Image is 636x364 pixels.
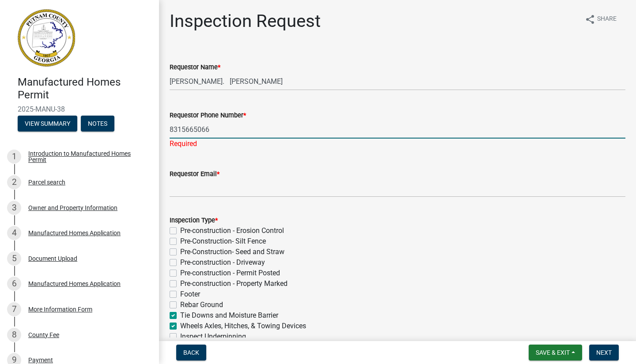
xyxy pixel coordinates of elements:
[28,230,121,236] div: Manufactured Homes Application
[536,349,570,356] span: Save & Exit
[7,201,21,215] div: 3
[170,11,321,32] h1: Inspection Request
[28,205,117,211] div: Owner and Property Information
[180,225,284,236] label: Pre-construction - Erosion Control
[18,116,77,131] button: View Summary
[180,257,265,268] label: Pre-construction - Driveway
[18,120,77,128] wm-modal-confirm: Summary
[7,302,21,316] div: 7
[28,357,53,363] div: Payment
[81,116,114,131] button: Notes
[81,120,114,128] wm-modal-confirm: Notes
[180,331,246,342] label: Inspect Underpinning
[28,150,145,163] div: Introduction to Manufactured Homes Permit
[597,14,617,25] span: Share
[7,251,21,266] div: 5
[18,76,152,101] h4: Manufactured Homes Permit
[180,247,284,257] label: Pre-Construction- Seed and Straw
[170,113,246,119] label: Requestor Phone Number
[7,328,21,342] div: 8
[28,306,92,312] div: More Information Form
[7,277,21,291] div: 6
[28,255,77,262] div: Document Upload
[7,226,21,240] div: 4
[28,281,121,287] div: Manufactured Homes Application
[180,310,278,321] label: Tie Downs and Moisture Barrier
[180,300,223,310] label: Rebar Ground
[578,11,624,28] button: shareShare
[170,218,218,224] label: Inspection Type
[180,236,266,247] label: Pre-Construction- Silt Fence
[180,278,288,289] label: Pre-construction - Property Marked
[28,179,65,185] div: Parcel search
[180,321,306,331] label: Wheels Axles, Hitches, & Towing Devices
[183,349,199,356] span: Back
[170,171,220,177] label: Requestor Email
[18,105,141,113] span: 2025-MANU-38
[529,345,582,360] button: Save & Exit
[180,289,200,300] label: Footer
[170,139,625,149] div: Required
[589,345,619,360] button: Next
[7,175,21,189] div: 2
[170,64,220,71] label: Requestor Name
[596,349,612,356] span: Next
[18,9,75,67] img: Putnam County, Georgia
[180,268,280,278] label: Pre-construction - Permit Posted
[28,332,59,338] div: County Fee
[585,14,595,25] i: share
[176,345,206,360] button: Back
[7,150,21,164] div: 1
